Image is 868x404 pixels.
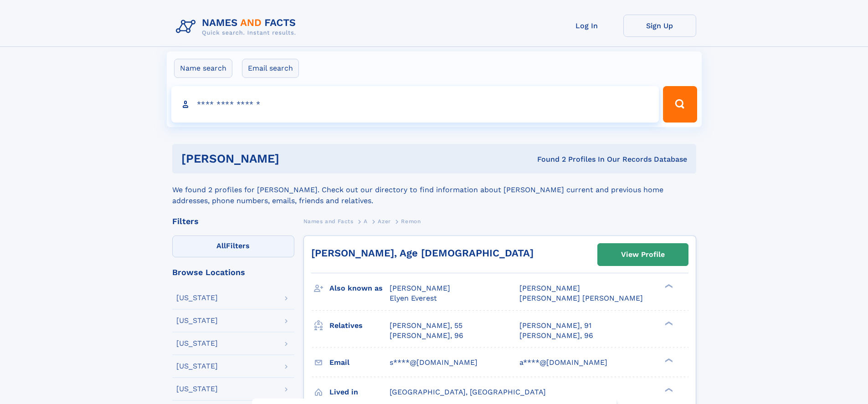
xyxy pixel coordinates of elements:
div: ❯ [663,387,673,393]
a: Names and Facts [303,215,354,227]
a: Sign Up [623,15,696,37]
input: search input [171,86,659,123]
div: Found 2 Profiles In Our Records Database [408,154,687,164]
span: [PERSON_NAME] [519,284,580,292]
h1: [PERSON_NAME] [181,153,408,164]
span: A [364,218,368,225]
h3: Lived in [329,384,390,400]
a: [PERSON_NAME], 96 [519,331,593,341]
label: Filters [172,235,294,257]
label: Name search [174,59,232,78]
div: [US_STATE] [176,294,218,302]
button: Search Button [663,86,697,123]
a: [PERSON_NAME], 96 [390,331,463,341]
div: View Profile [621,244,665,265]
div: [US_STATE] [176,317,218,324]
div: Browse Locations [172,268,294,276]
div: ❯ [663,357,673,363]
div: Filters [172,217,294,225]
a: Azer [378,215,390,227]
label: Email search [242,59,299,78]
span: Azer [378,218,390,225]
div: ❯ [663,283,673,289]
a: [PERSON_NAME], 91 [519,321,591,331]
div: [US_STATE] [176,363,218,370]
a: A [364,215,368,227]
div: We found 2 profiles for [PERSON_NAME]. Check out our directory to find information about [PERSON_... [172,174,696,206]
img: Logo Names and Facts [172,15,303,39]
h3: Relatives [329,318,390,333]
h3: Also known as [329,281,390,296]
h3: Email [329,355,390,370]
span: [PERSON_NAME] [PERSON_NAME] [519,294,643,302]
span: All [216,241,226,250]
a: Log In [550,15,623,37]
a: [PERSON_NAME], 55 [390,321,462,331]
span: Elyen Everest [390,294,437,302]
div: ❯ [663,320,673,326]
div: [US_STATE] [176,340,218,347]
a: [PERSON_NAME], Age [DEMOGRAPHIC_DATA] [311,247,534,259]
span: Remon [401,218,421,225]
div: [US_STATE] [176,385,218,393]
span: [GEOGRAPHIC_DATA], [GEOGRAPHIC_DATA] [390,388,546,396]
span: [PERSON_NAME] [390,284,450,292]
a: View Profile [598,244,688,266]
